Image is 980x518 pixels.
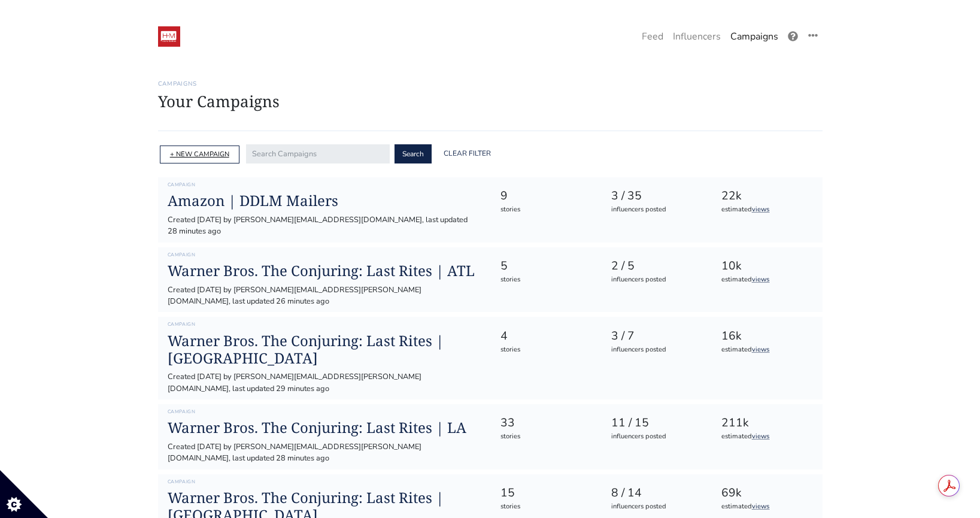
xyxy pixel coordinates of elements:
div: estimated [721,432,811,442]
div: 5 [500,258,590,275]
div: influencers posted [611,432,700,442]
input: Search Campaigns [246,144,390,163]
div: 3 / 35 [611,187,700,205]
h6: Campaign [168,182,481,188]
div: stories [500,432,590,442]
h1: Your Campaigns [158,92,823,111]
div: 3 / 7 [611,328,700,345]
div: stories [500,345,590,355]
div: 4 [500,328,590,345]
a: + NEW CAMPAIGN [170,150,229,159]
div: 2 / 5 [611,258,700,275]
a: views [752,345,769,354]
div: stories [500,205,590,215]
a: Influencers [668,25,726,49]
div: influencers posted [611,275,700,285]
a: views [752,432,769,441]
div: stories [500,275,590,285]
h6: Campaign [168,479,481,485]
a: Warner Bros. The Conjuring: Last Rites | [GEOGRAPHIC_DATA] [168,332,481,367]
div: stories [500,502,590,512]
div: 8 / 14 [611,484,700,502]
a: views [752,275,769,284]
img: 19:52:48_1547236368 [158,26,180,47]
div: 69k [721,484,811,502]
a: Amazon | DDLM Mailers [168,192,481,210]
div: 211k [721,414,811,432]
div: 11 / 15 [611,414,700,432]
a: views [752,205,769,214]
a: Warner Bros. The Conjuring: Last Rites | ATL [168,262,481,280]
div: estimated [721,345,811,355]
div: estimated [721,502,811,512]
div: 15 [500,484,590,502]
a: views [752,502,769,511]
div: estimated [721,275,811,285]
a: Feed [637,25,668,49]
div: 22k [721,187,811,205]
h6: Campaign [168,252,481,258]
button: Search [395,144,432,163]
div: 9 [500,187,590,205]
a: Campaigns [726,25,783,49]
a: Warner Bros. The Conjuring: Last Rites | LA [168,419,481,437]
a: Clear Filter [436,144,498,163]
div: Created [DATE] by [PERSON_NAME][EMAIL_ADDRESS][PERSON_NAME][DOMAIN_NAME], last updated 29 minutes... [168,371,481,394]
div: Created [DATE] by [PERSON_NAME][EMAIL_ADDRESS][DOMAIN_NAME], last updated 28 minutes ago [168,214,481,237]
div: influencers posted [611,345,700,355]
div: influencers posted [611,502,700,512]
h6: Campaign [168,409,481,415]
div: 16k [721,328,811,345]
h6: Campaign [168,322,481,328]
div: estimated [721,205,811,215]
div: Created [DATE] by [PERSON_NAME][EMAIL_ADDRESS][PERSON_NAME][DOMAIN_NAME], last updated 26 minutes... [168,284,481,307]
div: Created [DATE] by [PERSON_NAME][EMAIL_ADDRESS][PERSON_NAME][DOMAIN_NAME], last updated 28 minutes... [168,441,481,464]
div: 10k [721,258,811,275]
div: 33 [500,414,590,432]
h6: Campaigns [158,80,823,87]
div: influencers posted [611,205,700,215]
